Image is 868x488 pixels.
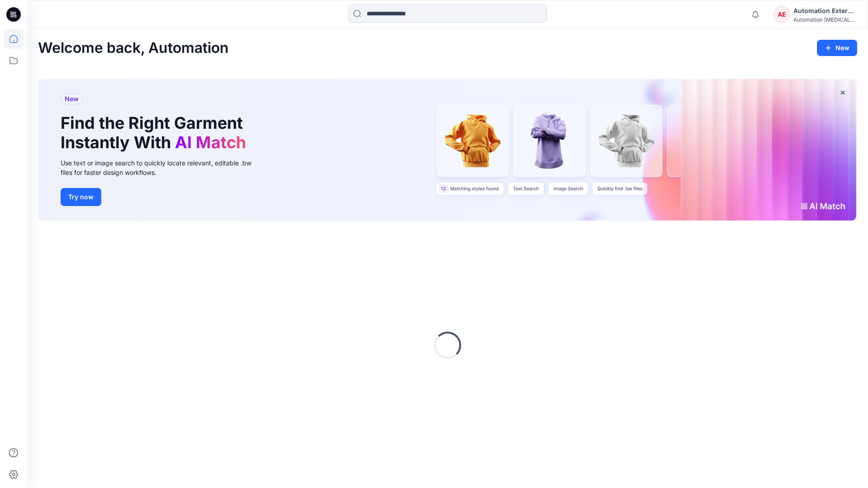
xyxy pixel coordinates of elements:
[175,132,246,152] span: AI Match
[774,6,790,23] div: AE
[817,40,857,56] button: New
[61,158,264,177] div: Use text or image search to quickly locate relevant, editable .bw files for faster design workflows.
[61,188,101,206] button: Try now
[38,40,229,56] h2: Welcome back, Automation
[793,5,857,16] div: Automation External
[65,94,79,104] span: New
[793,16,857,23] div: Automation [MEDICAL_DATA]...
[61,113,250,152] h1: Find the Right Garment Instantly With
